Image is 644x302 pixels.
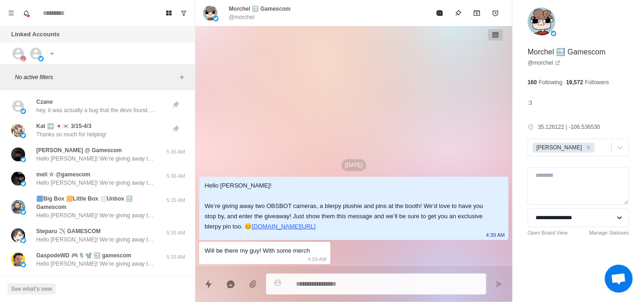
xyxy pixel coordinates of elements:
[7,283,56,295] button: See what's new
[566,78,584,87] p: 19,572
[11,148,25,161] img: picture
[20,108,26,114] img: picture
[11,253,25,267] img: picture
[176,6,191,20] button: Show unread conversations
[36,260,157,268] p: Hello [PERSON_NAME]! We’re giving away two OBSBOT cameras, a blerpy plushie and pins at the booth...
[449,4,468,22] button: Pin
[36,154,157,163] p: Hello [PERSON_NAME]! We’re giving away two OBSBOT cameras, a blerpy plushie and pins at the booth...
[213,16,219,21] img: picture
[164,148,188,156] p: 5:36 AM
[20,238,26,243] img: picture
[486,230,505,240] p: 4:39 AM
[342,159,367,171] p: [DATE]
[229,5,290,13] p: Morchel 🔜 Gamescom
[252,223,315,230] a: [DOMAIN_NAME][URL]
[534,143,584,153] div: [PERSON_NAME]
[528,78,537,87] p: 160
[36,122,91,130] p: Kat ➡️ 🇯🇵🇰🇷 3/15-4/3
[36,106,157,114] p: hey, it was actually a bug that the devs found, they had pushed up a short-term fix while they pa...
[538,123,600,131] p: 35.126122 | -106.536530
[164,196,188,204] p: 5:35 AM
[468,4,486,22] button: Archive
[164,172,188,180] p: 5:36 AM
[589,229,629,237] a: Manage Statuses
[221,275,240,294] button: Reply with AI
[229,13,255,21] p: @morchel
[20,56,26,61] img: picture
[244,275,262,294] button: Add media
[203,6,218,20] img: picture
[36,130,107,139] p: Thanks so much for helping!
[36,227,101,235] p: Steparu ✈️ GAMESCOM
[20,181,26,187] img: picture
[486,4,505,22] button: Add reminder
[36,195,164,211] p: 🟦Big Box 🟧Little Box ⬜️Unbox 🔜 Gamescom
[164,229,188,237] p: 5:35 AM
[205,181,488,232] div: Hello [PERSON_NAME]! We’re giving away two OBSBOT cameras, a blerpy plushie and pins at the booth...
[528,47,606,58] p: Morchel 🔜 Gamescom
[47,48,58,59] button: Add account
[11,200,25,214] img: picture
[20,262,26,268] img: picture
[585,78,609,87] p: Followers
[4,6,19,20] button: Menu
[539,78,563,87] p: Following
[551,31,557,36] img: picture
[36,251,131,260] p: GaspodeWD 🎮🎙️📽️ 🔜 gamescom
[20,157,26,162] img: picture
[11,123,25,137] img: picture
[36,235,157,244] p: Hello [PERSON_NAME]! We’re giving away two OBSBOT cameras, a blerpy plushie and pins at the booth...
[161,6,176,20] button: Board View
[528,59,561,67] a: @morchel
[11,30,60,39] p: Linked Accounts
[528,7,556,35] img: picture
[20,209,26,215] img: picture
[490,275,509,294] button: Send message
[176,72,188,83] button: Add filters
[528,98,532,108] p: :3
[11,172,25,186] img: picture
[19,6,34,20] button: Notifications
[36,146,122,154] p: [PERSON_NAME] @ Gamescom
[528,229,568,237] a: Open Board View
[164,253,188,261] p: 5:33 AM
[20,133,26,138] img: picture
[430,4,449,22] button: Mark as read
[36,170,90,179] p: meli ☆ @gamescom
[36,211,157,220] p: Hello [PERSON_NAME]! We’re giving away two OBSBOT cameras, a blerpy plushie and pins at the booth...
[205,246,310,256] div: Will be there my guy! With some merch
[36,98,53,106] p: Czane
[199,275,218,294] button: Quick replies
[605,265,633,293] a: Open chat
[15,73,176,81] p: No active filters
[308,254,327,264] p: 4:59 AM
[11,228,25,242] img: picture
[584,143,594,153] div: Remove Derek
[38,56,44,61] img: picture
[36,179,157,187] p: Hello [PERSON_NAME]! We’re giving away two OBSBOT cameras, a blerpy plushie and pins at the booth...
